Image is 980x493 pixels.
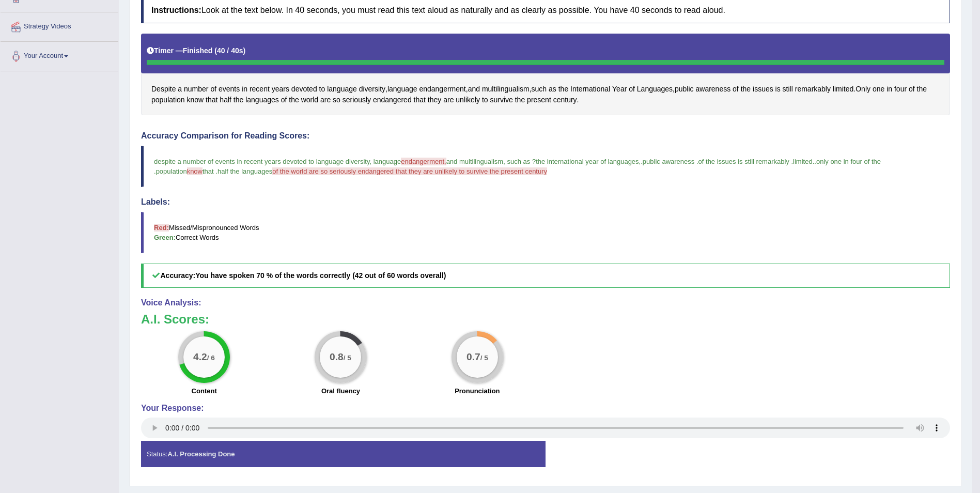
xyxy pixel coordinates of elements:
[193,351,207,363] big: 4.2
[291,84,317,95] span: Click to see word definition
[319,84,325,95] span: Click to see word definition
[482,95,488,105] span: Click to see word definition
[791,158,793,165] span: .
[243,47,246,55] b: )
[507,158,530,165] span: such as
[637,84,673,95] span: Click to see word definition
[154,167,156,175] span: .
[401,158,446,165] span: endangerment,
[217,47,243,55] b: 40 / 40s
[698,158,789,165] span: of the issues is still remarkably
[456,95,480,105] span: Click to see word definition
[695,84,730,95] span: Click to see word definition
[327,84,357,95] span: Click to see word definition
[141,441,546,467] div: Status:
[503,158,505,165] span: ,
[558,84,568,95] span: Click to see word definition
[151,95,185,105] span: Click to see word definition
[480,355,488,362] small: / 5
[446,158,504,165] span: and multilingualism
[490,95,512,105] span: Click to see word definition
[234,95,243,105] span: Click to see word definition
[873,84,884,95] span: Click to see word definition
[816,158,881,165] span: only one in four of the
[886,84,892,95] span: Click to see word definition
[639,158,641,165] span: ,
[793,158,813,165] span: limited
[203,167,214,175] span: that
[532,158,536,165] span: ?
[733,84,739,95] span: Click to see word definition
[272,84,289,95] span: Click to see word definition
[532,84,547,95] span: Click to see word definition
[195,271,446,280] b: You have spoken 70 % of the words correctly (42 out of 60 words overall)
[482,84,530,95] span: Click to see word definition
[795,84,831,95] span: Click to see word definition
[206,95,217,105] span: Click to see word definition
[192,386,217,396] label: Content
[629,84,635,95] span: Click to see word definition
[612,84,627,95] span: Click to see word definition
[833,84,853,95] span: Click to see word definition
[909,84,915,95] span: Click to see word definition
[154,234,176,241] b: Green:
[387,84,417,95] span: Click to see word definition
[466,351,480,363] big: 0.7
[178,84,182,95] span: Click to see word definition
[549,84,556,95] span: Click to see word definition
[419,84,465,95] span: Click to see word definition
[468,84,480,95] span: Click to see word definition
[643,158,694,165] span: public awareness
[217,167,272,175] span: half the languages
[289,95,299,105] span: Click to see word definition
[917,84,927,95] span: Click to see word definition
[553,95,577,105] span: Click to see word definition
[184,84,208,95] span: Click to see word definition
[281,95,287,105] span: Click to see word definition
[141,34,950,116] div: , , , , . .
[783,84,793,95] span: Click to see word definition
[1,12,118,38] a: Strategy Videos
[321,386,360,396] label: Oral fluency
[272,167,547,175] span: of the world are so seriously endangered that they are unlikely to survive the present century
[570,84,610,95] span: Click to see word definition
[154,158,401,165] span: despite a number of events in recent years devoted to language diversity, language
[245,95,279,105] span: Click to see word definition
[333,95,340,105] span: Click to see word definition
[320,95,331,105] span: Click to see word definition
[641,158,643,165] span: .
[455,386,500,396] label: Pronunciation
[301,95,318,105] span: Click to see word definition
[141,264,950,288] h5: Accuracy:
[220,95,231,105] span: Click to see word definition
[156,167,187,175] span: population
[753,84,773,95] span: Click to see word definition
[515,95,525,105] span: Click to see word definition
[813,158,815,165] span: .
[527,95,551,105] span: Click to see word definition
[250,84,270,95] span: Click to see word definition
[141,131,950,141] h4: Accuracy Comparison for Reading Scores:
[141,404,950,413] h4: Your Response:
[183,47,213,55] b: Finished
[167,450,235,458] strong: A.I. Processing Done
[373,95,412,105] span: Click to see word definition
[359,84,385,95] span: Click to see word definition
[154,224,169,232] b: Red:
[151,6,201,14] b: Instructions:
[344,355,351,362] small: / 5
[210,84,216,95] span: Click to see word definition
[343,95,371,105] span: Click to see word definition
[855,84,870,95] span: Click to see word definition
[443,95,454,105] span: Click to see word definition
[894,84,907,95] span: Click to see word definition
[1,42,118,68] a: Your Account
[207,355,215,362] small: / 6
[242,84,247,95] span: Click to see word definition
[675,84,694,95] span: Click to see word definition
[141,212,950,253] blockquote: Missed/Mispronounced Words Correct Words
[215,167,217,175] span: .
[187,95,204,105] span: Click to see word definition
[775,84,781,95] span: Click to see word definition
[330,351,344,363] big: 0.8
